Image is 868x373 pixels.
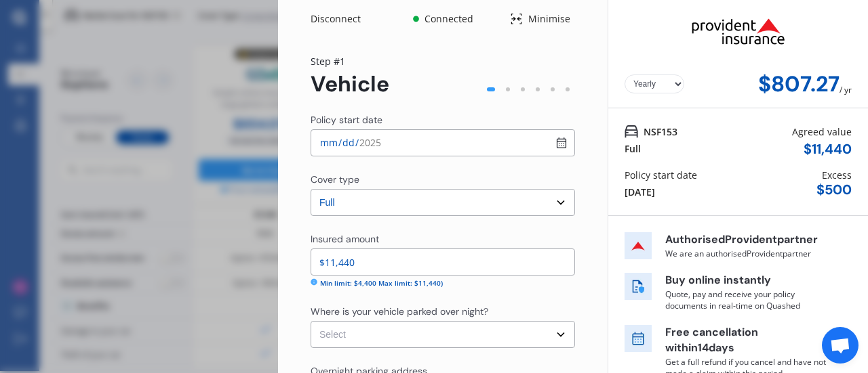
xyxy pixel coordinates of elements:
[311,113,382,127] div: Policy start date
[644,125,677,139] span: NSF153
[311,173,359,186] div: Cover type
[758,72,840,97] div: $807.27
[311,232,379,246] div: Insured amount
[816,182,852,198] div: $ 500
[840,72,852,97] div: / yr
[670,5,807,57] img: Provident.png
[311,305,488,318] div: Where is your vehicle parked over night?
[665,232,828,248] p: Authorised Provident partner
[625,325,652,352] img: free cancel icon
[665,288,828,311] p: Quote, pay and receive your policy documents in real-time on Quashed
[822,168,852,182] div: Excess
[625,273,652,300] img: buy online icon
[311,12,376,26] div: Disconnect
[625,232,652,259] img: insurer icon
[311,54,389,68] div: Step # 1
[625,141,641,156] div: Full
[311,129,575,156] input: dd / mm / yyyy
[665,273,828,288] p: Buy online instantly
[625,168,697,182] div: Policy start date
[320,278,443,288] div: Min limit: $4,400 Max limit: $11,440)
[422,12,475,26] div: Connected
[792,125,852,139] div: Agreed value
[311,72,389,97] div: Vehicle
[822,327,859,364] div: Open chat
[665,248,828,259] p: We are an authorised Provident partner
[665,325,828,356] p: Free cancellation within 14 days
[625,185,655,199] div: [DATE]
[523,12,575,26] div: Minimise
[311,248,575,276] input: Enter insured amount
[804,141,852,157] div: $ 11,440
